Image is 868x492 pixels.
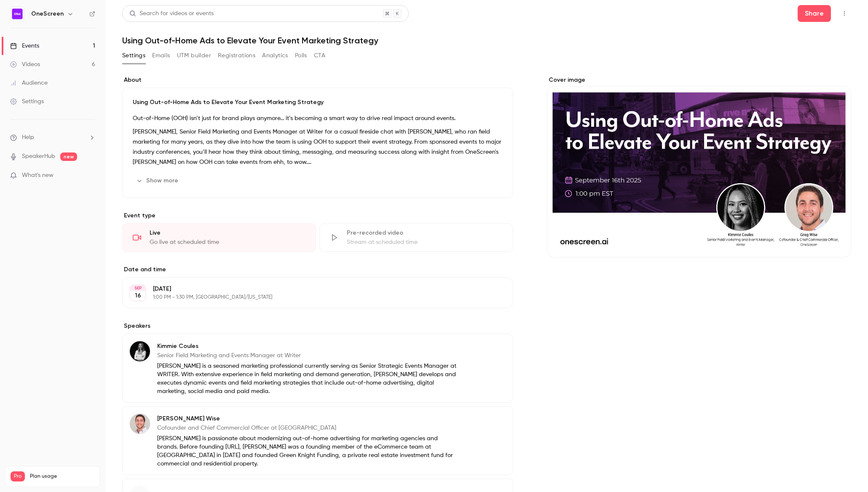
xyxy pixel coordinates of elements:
[31,10,64,18] h6: OneScreen
[122,35,851,45] h1: Using Out-of-Home Ads to Elevate Your Event Marketing Strategy
[130,341,150,361] img: Kimmie Coules
[22,171,54,180] span: What's new
[122,406,513,475] div: Greg Wise[PERSON_NAME] WiseCofounder and Chief Commercial Officer at [GEOGRAPHIC_DATA][PERSON_NAM...
[10,133,95,142] li: help-dropdown-opener
[22,133,34,142] span: Help
[157,362,458,396] p: [PERSON_NAME] is a seasoned marketing professional currently serving as Senior Strategic Events M...
[122,265,513,274] label: Date and time
[153,285,469,293] p: [DATE]
[133,113,503,123] p: Out-of-Home (OOH) isn’t just for brand plays anymore... it’s becoming a smart way to drive real i...
[157,424,458,432] p: Cofounder and Chief Commercial Officer at [GEOGRAPHIC_DATA]
[135,291,141,300] p: 16
[10,97,44,106] div: Settings
[177,49,211,62] button: UTM builder
[133,98,503,107] p: Using Out-of-Home Ads to Elevate Your Event Marketing Strategy
[347,238,503,246] div: Stream at scheduled time
[152,49,170,62] button: Emails
[30,473,95,480] span: Plan usage
[122,211,513,220] p: Event type
[157,434,458,468] p: [PERSON_NAME] is passionate about modernizing out-of-home advertising for marketing agencies and ...
[130,285,145,291] div: SEP
[10,79,48,87] div: Audience
[157,342,458,350] p: Kimmie Coules
[60,152,77,161] span: new
[157,414,458,423] p: [PERSON_NAME] Wise
[122,223,316,252] div: LiveGo live at scheduled time
[547,76,851,257] section: Cover image
[153,294,469,301] p: 1:00 PM - 1:30 PM, [GEOGRAPHIC_DATA]/[US_STATE]
[129,9,214,18] div: Search for videos or events
[547,76,851,84] label: Cover image
[218,49,255,62] button: Registrations
[133,174,183,187] button: Show more
[22,152,55,161] a: SpeakerHub
[157,351,458,360] p: Senior Field Marketing and Events Manager at Writer
[122,49,145,62] button: Settings
[798,5,831,22] button: Share
[262,49,288,62] button: Analytics
[122,76,513,84] label: About
[150,238,305,246] div: Go live at scheduled time
[133,127,503,167] p: [PERSON_NAME], Senior Field Marketing and Events Manager at Writer for a casual fireside chat wit...
[295,49,307,62] button: Polls
[10,60,40,69] div: Videos
[314,49,325,62] button: CTA
[122,322,513,330] label: Speakers
[122,334,513,403] div: Kimmie CoulesKimmie CoulesSenior Field Marketing and Events Manager at Writer[PERSON_NAME] is a s...
[150,229,305,237] div: Live
[11,7,24,21] img: OneScreen
[10,42,39,50] div: Events
[319,223,513,252] div: Pre-recorded videoStream at scheduled time
[347,229,503,237] div: Pre-recorded video
[130,414,150,434] img: Greg Wise
[11,471,25,481] span: Pro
